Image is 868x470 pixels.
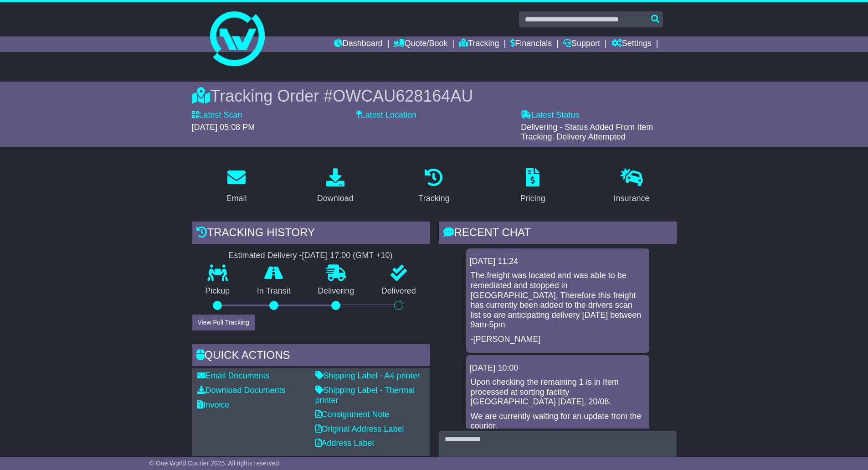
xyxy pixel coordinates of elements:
a: Pricing [514,165,551,208]
div: Pricing [520,192,545,205]
a: Consignment Note [315,410,390,419]
p: Pickup [192,286,244,296]
a: Support [563,36,600,52]
a: Download [311,165,360,208]
div: Tracking [418,192,449,205]
p: The freight was located and was able to be remediated and stopped in [GEOGRAPHIC_DATA], Therefore... [471,271,645,330]
div: Email [226,192,247,205]
div: Tracking history [192,222,430,246]
a: Settings [611,36,652,52]
label: Latest Location [356,110,416,120]
a: Insurance [608,165,656,208]
div: Download [317,192,354,205]
div: Quick Actions [192,344,430,369]
span: © One World Courier 2025. All rights reserved. [149,460,281,467]
a: Financials [510,36,552,52]
p: Delivering [304,286,368,296]
a: Download Documents [197,386,286,395]
a: Address Label [315,439,374,448]
p: We are currently waiting for an update from the courier. [471,412,645,431]
a: Tracking [412,165,455,208]
span: [DATE] 05:08 PM [192,123,255,132]
div: [DATE] 10:00 [470,363,646,373]
a: Dashboard [334,36,383,52]
div: [DATE] 17:00 (GMT +10) [302,251,393,261]
span: Delivering - Status Added From Item Tracking. Delivery Attempted [521,123,653,142]
p: In Transit [243,286,304,296]
a: Original Address Label [315,424,404,434]
div: RECENT CHAT [439,222,677,246]
p: -[PERSON_NAME] [471,335,645,345]
span: OWCAU628164AU [333,87,473,105]
a: Shipping Label - A4 printer [315,371,420,380]
a: Invoice [197,400,230,409]
button: View Full Tracking [192,315,255,331]
a: Shipping Label - Thermal printer [315,386,415,405]
div: Estimated Delivery - [192,251,430,261]
p: Upon checking the remaining 1 is in Item processed at sorting facility [GEOGRAPHIC_DATA] [DATE], ... [471,377,645,407]
div: Tracking Order # [192,86,677,106]
p: Delivered [368,286,430,296]
a: Email [220,165,252,208]
div: Insurance [614,192,650,205]
a: Email Documents [197,371,270,380]
div: [DATE] 11:24 [470,257,646,267]
label: Latest Scan [192,110,242,120]
a: Quote/Book [394,36,447,52]
a: Tracking [459,36,499,52]
label: Latest Status [521,110,579,120]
